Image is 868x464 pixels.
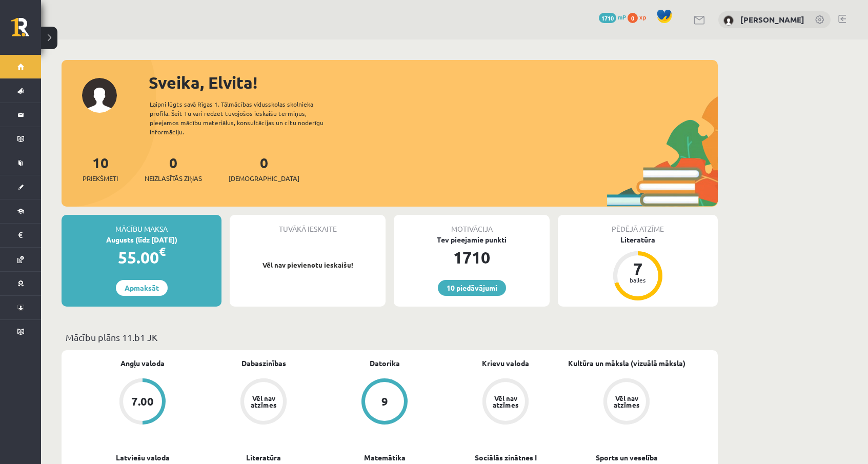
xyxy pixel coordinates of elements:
[249,395,278,408] div: Vēl nav atzīmes
[445,378,566,427] a: Vēl nav atzīmes
[62,215,221,234] div: Mācību maksa
[558,215,718,234] div: Pēdējā atzīme
[394,215,550,234] div: Motivācija
[475,452,537,463] a: Sociālās zinātnes I
[568,358,685,369] a: Kultūra un māksla (vizuālā māksla)
[324,378,445,427] a: 9
[370,358,400,369] a: Datorika
[491,395,520,408] div: Vēl nav atzīmes
[612,395,641,408] div: Vēl nav atzīmes
[145,153,202,184] a: 0Neizlasītās ziņas
[622,277,653,283] div: balles
[599,13,626,21] a: 1710 mP
[120,358,165,369] a: Angļu valoda
[438,280,506,296] a: 10 piedāvājumi
[11,18,41,44] a: Rīgas 1. Tālmācības vidusskola
[241,358,286,369] a: Dabaszinības
[149,70,718,95] div: Sveika, Elvita!
[558,234,718,245] div: Literatūra
[235,260,380,270] p: Vēl nav pievienotu ieskaišu!
[66,330,714,344] p: Mācību plāns 11.b1 JK
[364,452,406,463] a: Matemātika
[394,245,550,270] div: 1710
[618,13,626,21] span: mP
[566,378,687,427] a: Vēl nav atzīmes
[62,245,221,270] div: 55.00
[230,215,386,234] div: Tuvākā ieskaite
[628,13,651,21] a: 0 xp
[116,452,170,463] a: Latviešu valoda
[150,99,341,136] div: Laipni lūgts savā Rīgas 1. Tālmācības vidusskolas skolnieka profilā. Šeit Tu vari redzēt tuvojošo...
[62,234,221,245] div: Augusts (līdz [DATE])
[723,15,734,26] img: Elvita Jēgere
[599,13,616,23] span: 1710
[131,396,154,407] div: 7.00
[203,378,324,427] a: Vēl nav atzīmes
[229,153,299,184] a: 0[DEMOGRAPHIC_DATA]
[639,13,646,21] span: xp
[159,244,166,259] span: €
[596,452,658,463] a: Sports un veselība
[740,14,804,25] a: [PERSON_NAME]
[229,173,299,184] span: [DEMOGRAPHIC_DATA]
[82,378,203,427] a: 7.00
[116,280,168,296] a: Apmaksāt
[558,234,718,302] a: Literatūra 7 balles
[628,13,638,23] span: 0
[83,153,118,184] a: 10Priekšmeti
[482,358,529,369] a: Krievu valoda
[145,173,202,184] span: Neizlasītās ziņas
[381,396,388,407] div: 9
[394,234,550,245] div: Tev pieejamie punkti
[622,260,653,277] div: 7
[83,173,118,184] span: Priekšmeti
[246,452,281,463] a: Literatūra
